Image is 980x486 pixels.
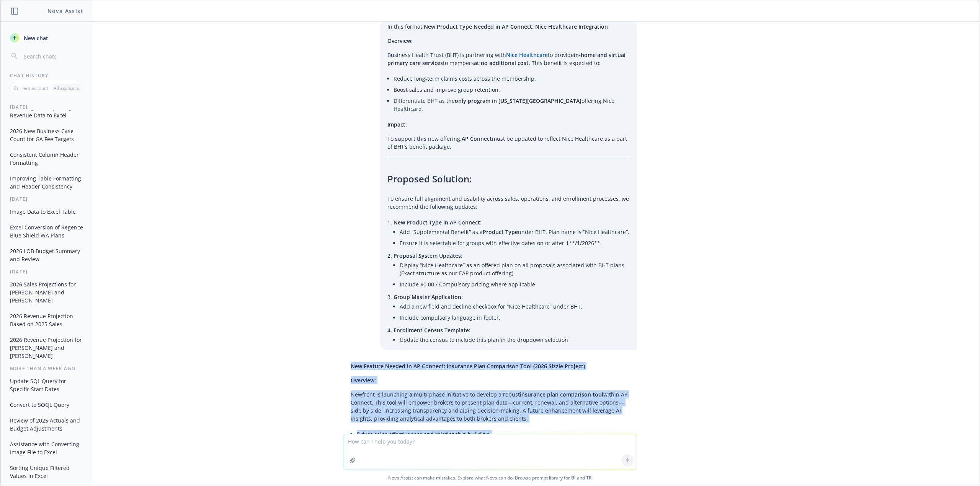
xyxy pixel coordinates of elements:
[7,101,86,122] button: Modeling and Exporting Revenue Data to Excel
[394,84,629,95] li: Boost sales and improve group retention.
[387,135,629,151] p: To support this new offering, must be updated to reflect Nice Healthcare as a part of BHT’s benef...
[506,51,548,59] a: Nice Healthcare
[7,125,86,145] button: 2026 New Business Case Count for GA Fee Targets
[387,37,413,44] span: Overview:
[1,72,92,79] div: Chat History
[400,279,629,290] li: Include $0.00 / Compulsory pricing where applicable
[1,268,92,275] div: [DATE]
[7,278,86,307] button: 2026 Sales Projections for [PERSON_NAME] and [PERSON_NAME]
[22,34,48,42] span: New chat
[394,327,470,334] span: Enrollment Census Template:
[1,365,92,372] div: More than a week ago
[387,23,629,31] p: In this format:
[47,7,83,15] h1: Nova Assist
[586,475,592,481] a: TR
[14,85,48,91] p: Current account
[387,51,629,67] p: Business Health Trust (BHT) is partnering with to provide to members . This benefit is expected to:
[387,172,472,185] span: Proposed Solution:
[7,414,86,435] button: Review of 2025 Actuals and Budget Adjustments
[22,51,83,62] input: Search chats
[394,95,629,114] li: Differentiate BHT as the offering Nice Healthcare.
[571,475,576,481] a: BI
[400,260,629,279] li: Display “Nice Healthcare” as an offered plan on all proposals associated with BHT plans (Exact st...
[7,333,86,362] button: 2026 Revenue Projection for [PERSON_NAME] and [PERSON_NAME]
[424,23,608,30] span: New Product Type Needed in AP Connect: Nice Healthcare Integration
[3,470,977,486] span: Nova Assist can make mistakes. Explore what Nova can do: Browse prompt library for and
[54,85,79,91] p: All accounts
[1,196,92,202] div: [DATE]
[400,237,629,249] li: Ensure it is selectable for groups with effective dates on or after 1**/1/2026**.
[455,97,581,104] span: only program in [US_STATE][GEOGRAPHIC_DATA]
[357,429,629,440] li: Drives sales effectiveness and relationship building.
[1,103,92,110] div: [DATE]
[7,172,86,193] button: Improving Table Formatting and Header Consistency
[7,398,86,411] button: Convert to SOQL Query
[387,121,407,128] span: Impact:
[400,312,629,323] li: Include compulsory language in footer.
[394,73,629,84] li: Reduce long-term claims costs across the membership.
[400,334,629,345] li: Update the census to include this plan in the dropdown selection
[7,438,86,458] button: Assistance with Converting Image File to Excel
[400,226,629,237] li: Add “Supplemental Benefit” as a under BHT, Plan name is “Nice Healthcare”.
[7,221,86,242] button: Excel Conversion of Regence Blue Shield WA Plans
[7,205,86,218] button: Image Data to Excel Table
[394,219,482,226] span: New Product Type in AP Connect:
[7,462,86,482] button: Sorting Unique Filtered Values in Excel
[462,135,492,142] span: AP Connect
[400,301,629,312] li: Add a new field and decline checkbox for “Nice Healthcare” under BHT.
[394,293,463,301] span: Group Master Application:
[474,59,529,67] span: at no additional cost
[351,390,629,423] p: Newfront is launching a multi-phase initiative to develop a robust within AP Connect. This tool w...
[7,148,86,169] button: Consistent Column Header Formatting
[520,391,603,398] span: insurance plan comparison tool
[394,252,462,259] span: Proposal System Updates:
[351,362,585,370] span: New Feature Needed in AP Connect: Insurance Plan Comparison Tool (2026 Sizzle Project)
[7,31,86,45] button: New chat
[483,228,518,236] span: Product Type
[7,375,86,395] button: Update SQL Query for Specific Start Dates
[7,245,86,265] button: 2026 LOB Budget Summary and Review
[351,377,376,384] span: Overview:
[7,310,86,330] button: 2026 Revenue Projection Based on 2025 Sales
[387,195,629,211] p: To ensure full alignment and usability across sales, operations, and enrollment processes, we rec...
